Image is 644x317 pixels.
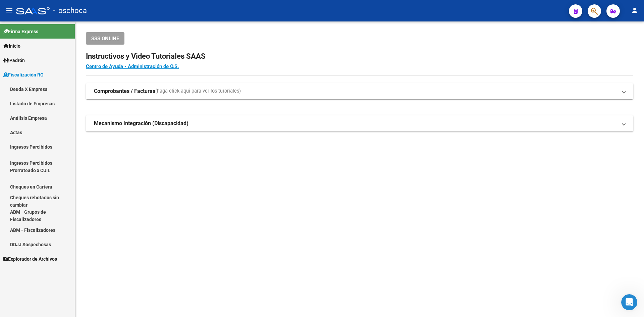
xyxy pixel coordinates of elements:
[621,294,637,310] iframe: Intercom live chat
[53,3,87,18] span: - oschoca
[91,36,119,42] span: SSS ONLINE
[3,28,38,35] span: Firma Express
[3,255,57,263] span: Explorador de Archivos
[86,83,633,99] mat-expansion-panel-header: Comprobantes / Facturas(haga click aquí para ver los tutoriales)
[86,32,124,45] button: SSS ONLINE
[86,115,633,131] mat-expansion-panel-header: Mecanismo Integración (Discapacidad)
[86,63,179,69] a: Centro de Ayuda - Administración de O.S.
[631,6,639,14] mat-icon: person
[94,120,189,127] strong: Mecanismo Integración (Discapacidad)
[3,57,25,64] span: Padrón
[86,50,633,63] h2: Instructivos y Video Tutoriales SAAS
[3,42,20,50] span: Inicio
[94,88,155,95] strong: Comprobantes / Facturas
[3,71,44,78] span: Fiscalización RG
[155,88,241,95] span: (haga click aquí para ver los tutoriales)
[5,6,13,14] mat-icon: menu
